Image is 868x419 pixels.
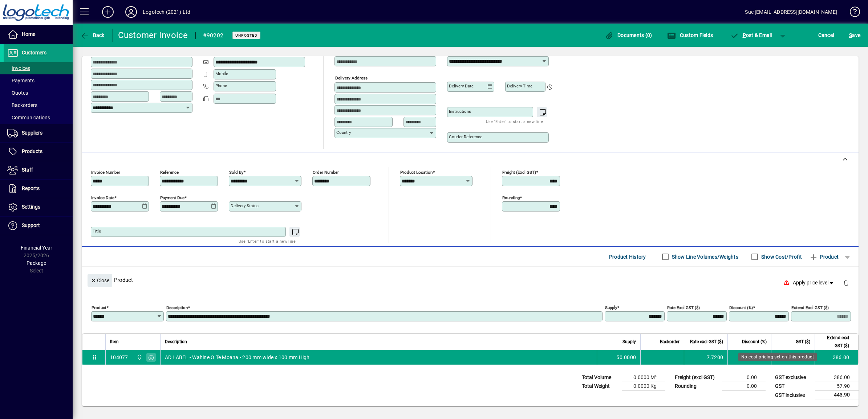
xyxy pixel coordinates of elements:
[722,382,766,391] td: 0.00
[722,373,766,382] td: 0.00
[4,217,73,235] a: Support
[4,180,73,198] a: Reports
[605,32,652,38] span: Documents (0)
[143,6,190,18] div: Logotech (2021) Ltd
[665,29,715,42] button: Custom Fields
[742,338,767,346] span: Discount (%)
[660,338,680,346] span: Backorder
[791,305,829,310] mat-label: Extend excl GST ($)
[667,32,713,38] span: Custom Fields
[135,353,143,361] span: Central
[231,203,259,208] mat-label: Delivery status
[183,45,194,56] button: Copy to Delivery address
[90,275,109,287] span: Close
[793,279,835,287] span: Apply price level
[7,115,50,120] span: Communications
[603,29,654,42] button: Documents (0)
[849,29,860,41] span: ave
[80,32,105,38] span: Back
[215,71,228,76] mat-label: Mobile
[806,250,842,263] button: Product
[738,353,817,361] div: No cost pricing set on this product
[449,134,482,139] mat-label: Courier Reference
[809,251,839,263] span: Product
[796,338,810,346] span: GST ($)
[844,1,859,25] a: Knowledge Base
[449,109,471,114] mat-label: Instructions
[400,170,433,175] mat-label: Product location
[165,354,310,361] span: AD LABEL - Wahine O Te Moana - 200 mm wide x 100 mm High
[815,382,859,391] td: 57.90
[449,83,474,89] mat-label: Delivery date
[507,83,532,89] mat-label: Delivery time
[849,32,852,38] span: S
[4,62,73,74] a: Invoices
[837,274,855,291] button: Delete
[771,382,815,391] td: GST
[166,305,188,310] mat-label: Description
[91,195,114,200] mat-label: Invoice date
[22,167,33,173] span: Staff
[4,111,73,124] a: Communications
[110,354,128,361] div: 104077
[578,373,622,382] td: Total Volume
[815,391,859,400] td: 443.90
[96,5,119,19] button: Add
[606,250,649,263] button: Product History
[118,29,188,41] div: Customer Invoice
[730,32,772,38] span: ost & Email
[160,195,184,200] mat-label: Payment due
[622,338,636,346] span: Supply
[88,274,112,287] button: Close
[819,334,849,350] span: Extend excl GST ($)
[622,373,665,382] td: 0.0000 M³
[667,305,700,310] mat-label: Rate excl GST ($)
[670,253,738,260] label: Show Line Volumes/Weights
[22,31,35,37] span: Home
[165,338,187,346] span: Description
[4,198,73,216] a: Settings
[671,373,722,382] td: Freight (excl GST)
[837,279,855,286] app-page-header-button: Delete
[726,29,776,42] button: Post & Email
[4,99,73,111] a: Backorders
[313,170,339,175] mat-label: Order number
[7,65,30,71] span: Invoices
[22,222,40,228] span: Support
[605,305,617,310] mat-label: Supply
[7,90,28,96] span: Quotes
[745,6,837,18] div: Sue [EMAIL_ADDRESS][DOMAIN_NAME]
[7,102,37,108] span: Backorders
[4,143,73,161] a: Products
[4,124,73,142] a: Suppliers
[671,382,722,391] td: Rounding
[22,50,46,56] span: Customers
[215,83,227,88] mat-label: Phone
[743,32,746,38] span: P
[486,117,543,126] mat-hint: Use 'Enter' to start a new line
[336,130,351,135] mat-label: Country
[815,373,859,382] td: 386.00
[4,25,73,44] a: Home
[22,204,40,210] span: Settings
[86,277,114,283] app-page-header-button: Close
[818,29,834,41] span: Cancel
[22,148,42,154] span: Products
[4,74,73,87] a: Payments
[22,130,42,136] span: Suppliers
[771,373,815,382] td: GST exclusive
[609,251,646,263] span: Product History
[7,78,35,83] span: Payments
[816,29,836,42] button: Cancel
[203,30,224,41] div: #90202
[22,185,40,191] span: Reports
[91,170,120,175] mat-label: Invoice number
[4,87,73,99] a: Quotes
[78,29,106,42] button: Back
[4,161,73,179] a: Staff
[502,170,536,175] mat-label: Freight (excl GST)
[502,195,520,200] mat-label: Rounding
[82,267,859,293] div: Product
[689,354,723,361] div: 7.7200
[729,305,753,310] mat-label: Discount (%)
